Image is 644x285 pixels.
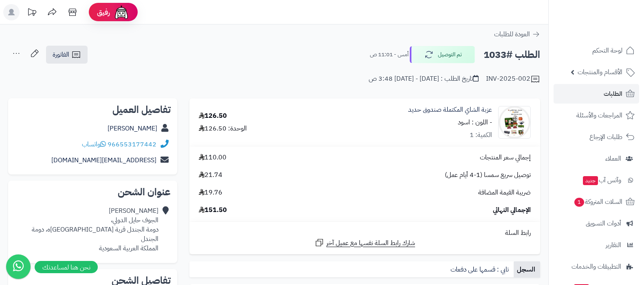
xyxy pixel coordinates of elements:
[408,105,492,115] a: عزبة الشاي المكتملة صندوق حديد
[499,106,530,139] img: 1836_68b6fd396304e_1112a3b6-90x90.jpeg
[22,4,42,22] a: تحديثات المنصة
[574,198,584,207] span: 1
[199,188,222,197] span: 19.76
[370,51,409,59] small: أمس - 11:01 ص
[82,139,106,149] a: واتساب
[458,117,492,127] small: - اللون : اسود
[583,176,598,185] span: جديد
[199,111,227,121] div: 126.50
[554,170,639,190] a: وآتس آبجديد
[113,4,130,20] img: ai-face.png
[486,74,540,84] div: INV-2025-002
[97,7,110,17] span: رفيق
[606,239,621,251] span: التقارير
[51,155,156,165] a: [EMAIL_ADDRESS][DOMAIN_NAME]
[326,239,415,248] span: شارك رابط السلة نفسها مع عميل آخر
[15,187,171,197] h2: عنوان الشحن
[576,110,622,121] span: المراجعات والأسئلة
[470,130,492,140] div: الكمية: 1
[15,206,158,253] div: [PERSON_NAME] الجوف حايل الدولي، دومة الجندل قرية [GEOGRAPHIC_DATA]ه، دومة الجندل المملكة العربية...
[494,29,540,39] a: العودة للطلبات
[410,46,475,63] button: تم التوصيل
[582,175,621,186] span: وآتس آب
[108,139,156,149] a: 966553177442
[574,196,622,208] span: السلات المتروكة
[605,153,621,164] span: العملاء
[447,261,514,278] a: تابي : قسمها على دفعات
[494,29,530,39] span: العودة للطلبات
[554,84,639,104] a: الطلبات
[493,205,531,215] span: الإجمالي النهائي
[589,131,622,143] span: طلبات الإرجاع
[314,238,415,248] a: شارك رابط السلة نفسها مع عميل آخر
[554,235,639,255] a: التقارير
[478,188,531,197] span: ضريبة القيمة المضافة
[46,46,88,64] a: الفاتورة
[604,88,622,99] span: الطلبات
[480,153,531,162] span: إجمالي سعر المنتجات
[108,124,157,133] a: [PERSON_NAME]
[554,41,639,60] a: لوحة التحكم
[586,218,621,229] span: أدوات التسويق
[554,257,639,276] a: التطبيقات والخدمات
[199,205,227,215] span: 151.50
[199,170,222,180] span: 21.74
[15,105,171,115] h2: تفاصيل العميل
[193,228,537,238] div: رابط السلة
[554,214,639,233] a: أدوات التسويق
[53,50,69,60] span: الفاتورة
[589,23,636,40] img: logo-2.png
[484,46,540,63] h2: الطلب #1033
[369,74,479,84] div: تاريخ الطلب : [DATE] - [DATE] 3:48 ص
[554,149,639,168] a: العملاء
[199,153,226,162] span: 110.00
[514,261,540,278] a: السجل
[554,127,639,147] a: طلبات الإرجاع
[571,261,621,272] span: التطبيقات والخدمات
[578,66,622,78] span: الأقسام والمنتجات
[554,192,639,212] a: السلات المتروكة1
[199,124,247,133] div: الوحدة: 126.50
[554,106,639,125] a: المراجعات والأسئلة
[592,45,622,56] span: لوحة التحكم
[445,170,531,180] span: توصيل سريع سمسا (1-4 أيام عمل)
